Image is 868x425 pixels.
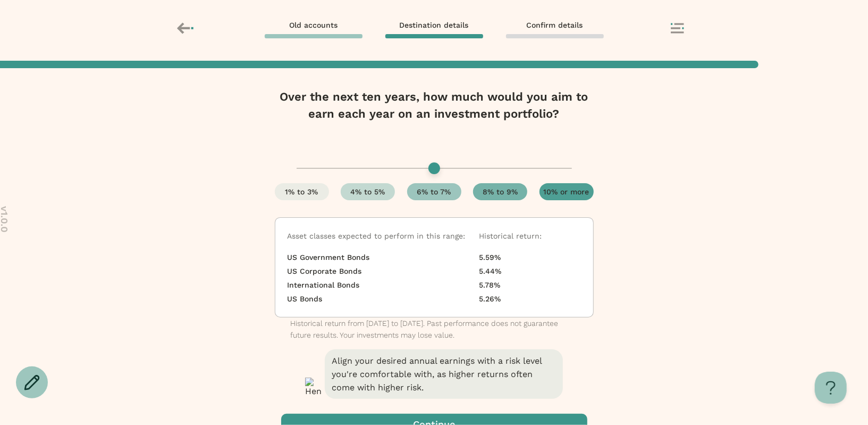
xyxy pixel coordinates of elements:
button: 8% to 9% [473,183,527,200]
td: 5.78% [478,279,581,291]
button: 1% to 3% [275,183,329,200]
span: Confirm details [527,20,583,30]
td: 5.26% [478,292,581,305]
p: Historical return from [DATE] to [DATE]. Past performance does not guarantee future results. Your... [291,317,578,341]
button: 4% to 5% [341,183,395,200]
button: 6% to 7% [407,183,461,200]
td: 5.44% [478,265,581,277]
img: Henry - retirement transfer assistant [305,378,322,399]
button: 10% or more [540,183,594,200]
span: Align your desired annual earnings with a risk level you're comfortable with, as higher returns o... [325,349,563,399]
th: Historical return: [478,230,581,242]
th: Asset classes expected to perform in this range: [287,230,478,242]
td: 5.59% [478,251,581,264]
td: International Bonds [287,279,478,291]
span: Destination details [400,20,469,30]
td: US Corporate Bonds [287,265,478,277]
td: US Government Bonds [287,251,478,264]
p: Over the next ten years, how much would you aim to earn each year on an investment portfolio? [275,88,594,122]
td: US Bonds [287,292,478,305]
span: Old accounts [289,20,338,30]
